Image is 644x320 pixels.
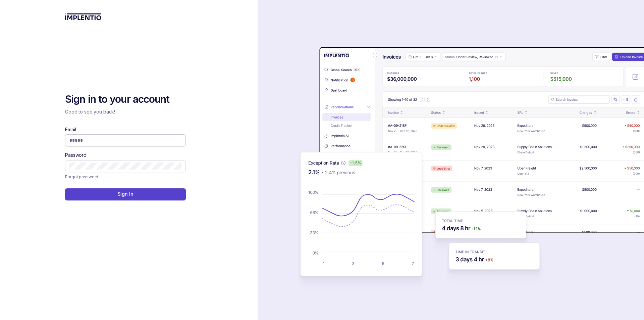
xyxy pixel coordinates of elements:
[65,126,76,133] label: Email
[65,93,186,106] h2: Sign in to your account
[65,108,186,115] p: Good to see you back!
[65,174,98,180] p: Forgot password
[65,13,102,20] img: logo
[65,188,186,200] button: Sign In
[65,174,98,180] a: Link Forgot password
[65,152,87,158] label: Password
[118,191,133,197] p: Sign In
